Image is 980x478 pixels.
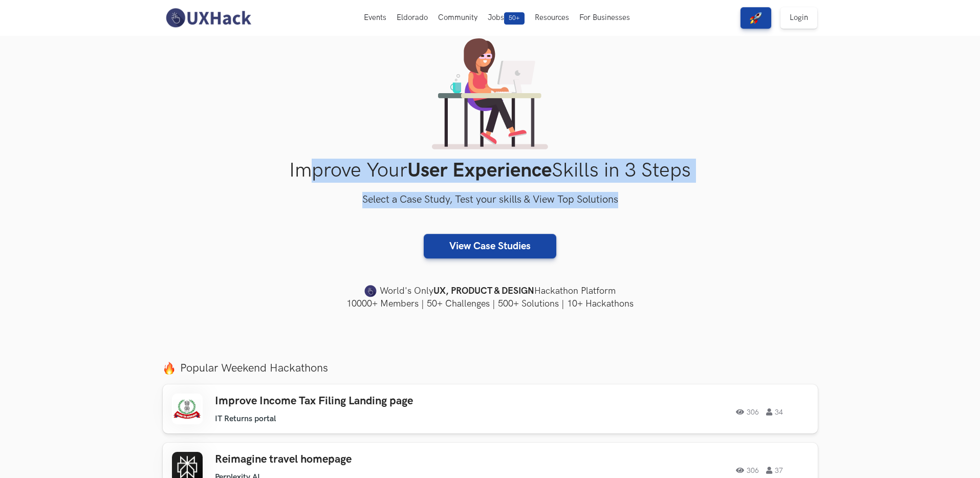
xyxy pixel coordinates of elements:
[736,467,759,474] span: 306
[780,7,817,29] a: Login
[163,7,254,29] img: UXHack-logo.png
[736,408,759,416] span: 306
[215,414,276,424] li: IT Returns portal
[163,361,818,375] label: Popular Weekend Hackathons
[364,285,377,298] img: uxhack-favicon-image.png
[163,192,818,208] h3: Select a Case Study, Test your skills & View Top Solutions
[766,408,783,416] span: 34
[163,284,818,298] h4: World's Only Hackathon Platform
[766,467,783,474] span: 37
[215,395,506,408] h3: Improve Income Tax Filing Landing page
[432,38,548,149] img: lady working on laptop
[215,453,506,466] h3: Reimagine travel homepage
[424,234,556,258] a: View Case Studies
[163,362,176,375] img: fire.png
[163,384,818,433] a: Improve Income Tax Filing Landing page IT Returns portal 306 34
[163,159,818,183] h1: Improve Your Skills in 3 Steps
[504,12,525,25] span: 50+
[407,159,552,183] strong: User Experience
[750,12,762,24] img: rocket
[433,284,534,298] strong: UX, PRODUCT & DESIGN
[163,297,818,310] h4: 10000+ Members | 50+ Challenges | 500+ Solutions | 10+ Hackathons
